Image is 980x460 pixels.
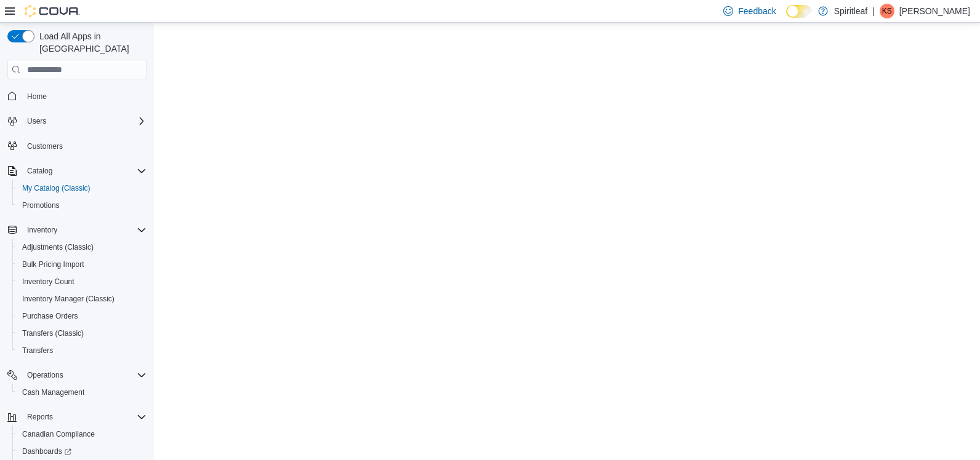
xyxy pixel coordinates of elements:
span: Customers [22,138,147,154]
img: Cova [25,5,80,17]
span: KS [882,4,892,18]
span: Canadian Compliance [22,429,95,439]
span: Transfers [22,346,53,355]
span: Transfers (Classic) [17,326,147,341]
span: Canadian Compliance [17,427,147,442]
span: Inventory [22,223,147,237]
a: Purchase Orders [17,309,83,323]
span: Bulk Pricing Import [22,260,84,269]
a: Transfers (Classic) [17,326,89,341]
a: Inventory Count [17,274,79,289]
p: Spiritleaf [834,4,867,18]
span: Dashboards [17,444,147,459]
span: Users [22,114,147,129]
button: Reports [2,408,151,426]
a: My Catalog (Classic) [17,181,95,196]
a: Promotions [17,198,65,213]
a: Customers [22,139,68,154]
span: Operations [27,370,63,380]
a: Inventory Manager (Classic) [17,291,119,306]
span: Home [27,92,47,101]
span: Feedback [738,5,776,17]
button: Operations [22,368,68,383]
span: Purchase Orders [17,309,147,323]
button: Home [2,87,151,105]
button: Catalog [2,162,151,180]
span: Adjustments (Classic) [17,240,147,255]
span: Reports [27,412,53,422]
button: Promotions [12,197,151,214]
span: Adjustments (Classic) [22,242,94,252]
a: Cash Management [17,385,89,400]
button: Users [22,114,51,129]
span: Operations [22,368,147,383]
a: Canadian Compliance [17,427,100,442]
span: Catalog [27,166,52,176]
button: Purchase Orders [12,307,151,325]
a: Bulk Pricing Import [17,257,89,272]
span: Transfers (Classic) [22,328,84,338]
button: Transfers (Classic) [12,325,151,342]
span: Home [22,88,147,103]
a: Home [22,89,52,104]
span: Cash Management [17,385,147,400]
button: Inventory Count [12,273,151,290]
span: Reports [22,410,147,424]
span: Load All Apps in [GEOGRAPHIC_DATA] [34,30,147,55]
span: Inventory Manager (Classic) [22,294,114,304]
div: Kennedy S [880,4,894,18]
span: Inventory Count [17,274,147,289]
button: Bulk Pricing Import [12,256,151,273]
span: My Catalog (Classic) [22,183,90,193]
a: Dashboards [17,444,76,459]
span: Promotions [22,200,60,210]
span: Customers [27,141,63,151]
button: Inventory [2,221,151,239]
button: Inventory Manager (Classic) [12,290,151,307]
a: Transfers [17,343,58,358]
p: [PERSON_NAME] [899,4,970,18]
span: Purchase Orders [22,311,78,321]
span: My Catalog (Classic) [17,181,147,196]
button: Catalog [22,164,57,178]
button: Operations [2,367,151,384]
span: Cash Management [22,387,84,397]
button: Customers [2,137,151,155]
button: My Catalog (Classic) [12,180,151,197]
button: Inventory [22,223,62,237]
span: Catalog [22,164,147,178]
button: Cash Management [12,384,151,401]
a: Adjustments (Classic) [17,240,98,255]
span: Bulk Pricing Import [17,257,147,272]
span: Dashboards [22,446,71,456]
span: Inventory [27,225,57,235]
a: Dashboards [12,443,151,460]
button: Canadian Compliance [12,426,151,443]
button: Reports [22,410,58,424]
button: Transfers [12,342,151,359]
p: | [872,4,875,18]
span: Transfers [17,343,147,358]
button: Adjustments (Classic) [12,239,151,256]
span: Users [27,116,46,126]
span: Promotions [17,198,147,213]
input: Dark Mode [786,5,812,18]
span: Inventory Count [22,277,74,287]
button: Users [2,113,151,130]
span: Inventory Manager (Classic) [17,291,147,306]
